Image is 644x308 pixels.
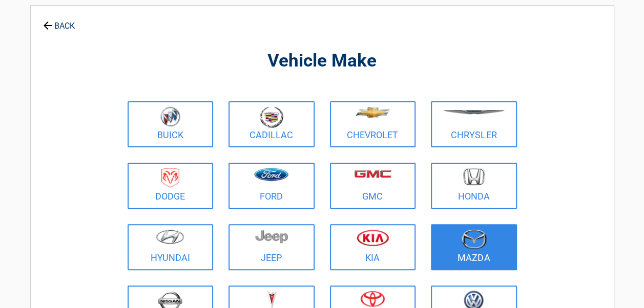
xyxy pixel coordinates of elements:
a: Cadillac [228,101,315,147]
a: Ford [228,163,315,209]
a: Kia [330,224,416,270]
img: ford [254,168,288,181]
img: jeep [255,229,288,244]
a: Buick [128,101,214,147]
h2: Vehicle Make [125,49,520,73]
img: toyota [360,291,385,307]
a: Chevrolet [330,101,416,147]
img: chrysler [443,110,505,115]
img: dodge [161,168,179,188]
a: Mazda [431,224,517,270]
a: Honda [431,163,517,209]
a: GMC [330,163,416,209]
img: gmc [354,169,391,178]
a: Hyundai [128,224,214,270]
img: honda [463,168,485,186]
a: BACK [41,12,77,30]
img: hyundai [156,229,184,244]
img: buick [160,106,180,127]
img: mazda [461,229,487,249]
a: Chrysler [431,101,517,147]
img: kia [357,229,389,246]
a: Jeep [228,224,315,270]
img: chevrolet [356,107,390,118]
a: Dodge [128,163,214,209]
img: cadillac [260,106,283,128]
